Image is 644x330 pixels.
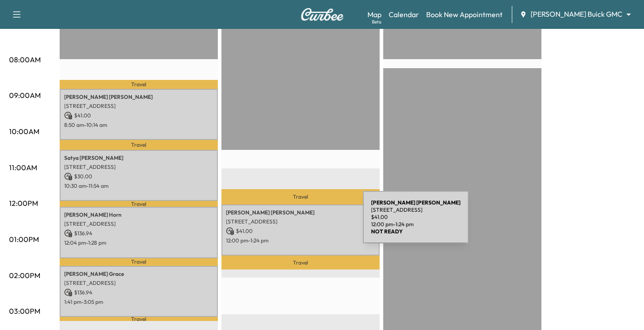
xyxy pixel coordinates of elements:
p: [STREET_ADDRESS] [64,163,213,171]
p: [STREET_ADDRESS] [64,102,213,110]
p: Travel [60,140,218,150]
a: MapBeta [367,9,381,20]
p: Satya [PERSON_NAME] [64,154,213,162]
p: [PERSON_NAME] Grace [64,270,213,278]
p: [STREET_ADDRESS] [64,279,213,287]
p: [STREET_ADDRESS] [226,218,375,225]
p: Travel [221,256,380,270]
p: $ 136.94 [64,229,213,237]
p: 03:00PM [9,306,40,316]
b: NOT READY [371,228,403,235]
p: $ 136.94 [64,288,213,297]
a: Calendar [389,9,419,20]
p: 12:04 pm - 1:28 pm [64,239,213,246]
span: [PERSON_NAME] Buick GMC [531,9,622,19]
p: Travel [60,258,218,266]
p: [STREET_ADDRESS] [371,206,461,214]
p: 02:00PM [9,270,40,281]
a: Book New Appointment [426,9,503,20]
p: 11:00AM [9,162,37,173]
b: [PERSON_NAME] [PERSON_NAME] [371,199,461,206]
p: Travel [60,201,218,207]
p: 12:00PM [9,198,38,209]
p: 1:41 pm - 3:05 pm [64,298,213,306]
p: 12:00 pm - 1:24 pm [371,221,461,228]
p: $ 41.00 [64,112,213,120]
p: Travel [60,317,218,321]
p: 12:00 pm - 1:24 pm [226,237,375,244]
p: $ 41.00 [226,227,375,235]
p: Travel [221,189,380,205]
p: $ 41.00 [371,214,461,221]
p: 09:00AM [9,90,41,101]
p: Travel [60,80,218,89]
p: 10:30 am - 11:54 am [64,182,213,190]
img: Curbee Logo [301,8,344,21]
p: [PERSON_NAME] [PERSON_NAME] [64,93,213,101]
p: 08:00AM [9,54,41,65]
p: [PERSON_NAME] Horn [64,211,213,218]
p: [PERSON_NAME] [PERSON_NAME] [226,209,375,216]
p: [STREET_ADDRESS] [64,220,213,228]
div: Beta [372,19,381,25]
p: $ 30.00 [64,172,213,181]
p: 10:00AM [9,126,39,137]
p: 01:00PM [9,234,39,245]
p: 8:50 am - 10:14 am [64,121,213,129]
